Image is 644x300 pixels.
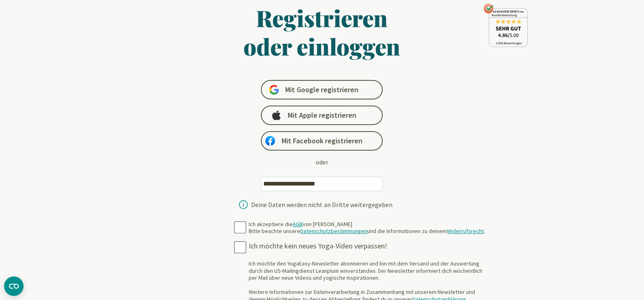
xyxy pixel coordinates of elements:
a: Mit Apple registrieren [261,106,383,125]
div: oder [316,157,328,167]
button: CMP-Widget öffnen [4,276,24,296]
div: Deine Daten werden nicht an Dritte weitergegeben [251,201,392,208]
a: AGB [293,220,303,228]
div: Ich möchte kein neues Yoga-Video verpassen! [249,242,489,251]
div: Ich akzeptiere die von [PERSON_NAME] Bitte beachte unsere und die Informationen zu deinem . [249,221,485,235]
span: Mit Google registrieren [285,85,358,95]
span: Mit Apple registrieren [288,110,356,120]
a: Mit Google registrieren [261,80,383,99]
span: Mit Facebook registrieren [282,136,362,146]
a: Datenschutzbestimmungen [300,227,367,235]
a: Widerrufsrecht [447,227,484,235]
h1: Registrieren oder einloggen [165,4,479,60]
a: Mit Facebook registrieren [261,131,383,151]
img: ausgezeichnet_seal.png [484,4,528,47]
